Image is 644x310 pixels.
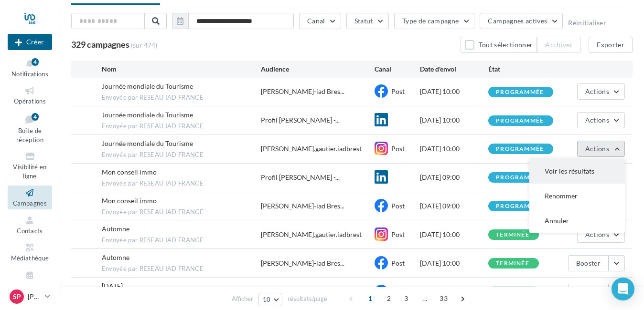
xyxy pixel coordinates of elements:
span: Envoyée par RESEAU IAD FRANCE [102,122,261,131]
button: Campagnes actives [480,13,563,29]
a: Boîte de réception4 [8,111,52,146]
span: [PERSON_NAME]-iad Bres... [261,201,344,211]
span: Envoyée par RESEAU IAD FRANCE [102,208,261,217]
button: Renommer [529,184,625,208]
div: 4 [32,113,39,121]
a: Opérations [8,83,52,107]
div: Audience [261,64,375,74]
div: Canal [375,64,420,74]
span: 33 [436,291,451,306]
span: Journée mondiale du Tourisme [102,139,193,147]
button: Créer [8,34,52,50]
button: 10 [258,293,283,306]
span: [PERSON_NAME]-iad Bres... [261,87,344,96]
a: Contacts [8,213,52,237]
button: Booster [568,284,609,300]
span: (sur 474) [131,41,157,50]
div: programmée [496,175,544,181]
span: Journée du patrimoine [102,282,123,290]
span: 329 campagnes [71,39,129,50]
div: Open Intercom Messenger [612,278,634,300]
div: [PERSON_NAME].gautier.iadbrest [261,230,362,239]
span: Journée mondiale du Tourisme [102,82,193,90]
span: 3 [398,291,414,306]
div: [DATE] 10:00 [420,258,488,268]
span: Automne [102,225,129,233]
span: Actions [585,87,609,95]
span: Actions [585,116,609,124]
span: Visibilité en ligne [13,163,46,180]
button: Réinitialiser [568,19,606,27]
span: Envoyée par RESEAU IAD FRANCE [102,236,261,245]
span: Actions [585,230,609,238]
span: Afficher [232,294,253,303]
span: Automne [102,253,129,261]
div: terminée [496,260,529,267]
button: Statut [346,13,389,29]
div: Date d'envoi [420,64,488,74]
div: programmée [496,89,544,95]
button: Actions [577,83,625,100]
span: Opérations [14,97,46,105]
span: Boîte de réception [16,127,43,144]
span: Mon conseil immo [102,196,157,205]
button: Type de campagne [394,13,475,29]
span: Post [391,145,405,153]
span: Mon conseil immo [102,168,157,176]
div: 4 [32,58,39,66]
span: Envoyée par RESEAU IAD FRANCE [102,151,261,159]
button: Actions [577,112,625,128]
a: Visibilité en ligne [8,149,52,182]
span: Journée mondiale du Tourisme [102,111,193,119]
span: Post [391,259,405,267]
span: Campagnes [13,199,47,207]
span: Envoyée par RESEAU IAD FRANCE [102,179,261,188]
a: Calendrier [8,268,52,291]
div: terminée [496,232,529,238]
span: Envoyée par RESEAU IAD FRANCE [102,265,261,273]
span: Actions [585,145,609,153]
span: Post [391,202,405,210]
span: résultats/page [288,294,327,303]
div: [DATE] 09:00 [420,201,488,211]
div: [DATE] 10:00 [420,230,488,239]
a: Médiathèque [8,240,52,264]
button: Actions [577,141,625,157]
button: Annuler [529,208,625,233]
span: Campagnes actives [488,17,547,25]
a: Campagnes [8,186,52,209]
div: Nouvelle campagne [8,34,52,50]
div: [DATE] 09:00 [420,173,488,182]
button: Notifications 4 [8,56,52,80]
div: Nom [102,64,261,74]
div: État [488,64,557,74]
span: 1 [363,291,378,306]
button: Voir les résultats [529,159,625,184]
span: ... [417,291,432,306]
div: programmée [496,146,544,152]
div: programmée [496,118,544,124]
p: [PERSON_NAME] [28,292,41,301]
button: Archiver [537,37,581,53]
div: [PERSON_NAME].gautier.iadbrest [261,144,362,154]
span: Sp [13,292,21,301]
span: Contacts [17,227,43,235]
span: Profil [PERSON_NAME] -... [261,115,340,125]
a: Sp [PERSON_NAME] [8,288,52,306]
span: Profil [PERSON_NAME] -... [261,173,340,182]
span: Médiathèque [11,254,49,262]
button: Canal [299,13,341,29]
span: Notifications [11,70,48,78]
span: 2 [381,291,397,306]
span: Post [391,230,405,238]
div: [DATE] 10:00 [420,115,488,125]
div: [DATE] 10:00 [420,87,488,96]
button: Exporter [589,37,633,53]
span: Post [391,87,405,95]
span: [PERSON_NAME]-iad Bres... [261,258,344,268]
button: Actions [577,227,625,243]
span: 10 [263,296,271,303]
button: Booster [568,255,609,271]
button: Tout sélectionner [461,37,537,53]
div: [DATE] 10:00 [420,144,488,154]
